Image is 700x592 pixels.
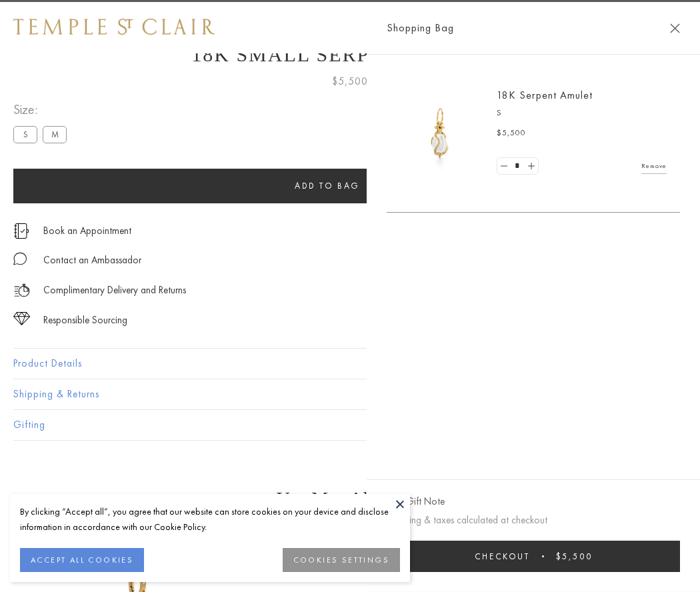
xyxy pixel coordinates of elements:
span: $5,500 [497,127,526,140]
label: M [43,126,67,143]
p: S [497,107,667,120]
button: Gifting [13,410,687,440]
button: Close Shopping Bag [670,23,680,33]
h3: You May Also Like [33,488,667,509]
span: Size: [13,99,72,121]
span: Add to bag [295,180,360,191]
h1: 18K Small Serpent Amulet [13,43,687,66]
a: 18K Serpent Amulet [497,88,593,102]
span: $5,500 [332,73,368,90]
button: Add to bag [13,169,641,203]
div: By clicking “Accept all”, you agree that our website can store cookies on your device and disclos... [20,504,400,535]
button: ACCEPT ALL COOKIES [20,548,144,572]
div: Responsible Sourcing [43,312,127,329]
p: Complimentary Delivery and Returns [43,282,186,299]
img: icon_appointment.svg [13,223,29,239]
button: Checkout $5,500 [387,541,680,572]
label: S [13,126,37,143]
img: MessageIcon-01_2.svg [13,252,27,265]
a: Book an Appointment [43,223,131,238]
img: icon_delivery.svg [13,282,30,299]
span: $5,500 [556,551,593,562]
button: COOKIES SETTINGS [283,548,400,572]
img: icon_sourcing.svg [13,312,30,325]
span: Shopping Bag [387,19,454,37]
button: Add Gift Note [387,493,445,510]
a: Remove [641,159,667,173]
span: Checkout [475,551,530,562]
img: P51836-E11SERPPV [400,93,480,173]
a: Set quantity to 0 [497,158,511,175]
button: Shipping & Returns [13,379,687,409]
p: Shipping & taxes calculated at checkout [387,512,680,529]
img: Temple St. Clair [13,19,215,35]
a: Set quantity to 2 [524,158,537,175]
div: Contact an Ambassador [43,252,141,269]
button: Product Details [13,349,687,379]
